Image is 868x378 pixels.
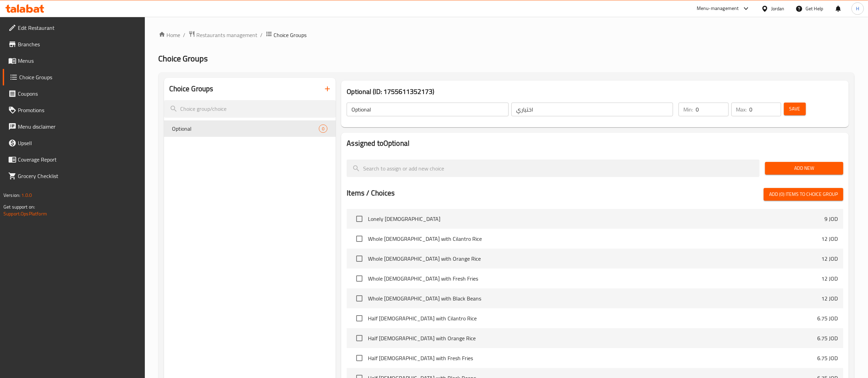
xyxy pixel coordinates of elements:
[21,191,32,200] span: 1.0.0
[368,255,821,263] span: Whole [DEMOGRAPHIC_DATA] with Orange Rice
[821,294,838,303] p: 12 JOD
[352,291,367,306] span: Select choice
[18,139,139,147] span: Upsell
[817,334,838,342] p: 6.75 JOD
[347,86,843,97] h3: Optional (ID: 1755611352173)
[19,73,139,81] span: Choice Groups
[18,57,139,65] span: Menus
[3,102,145,118] a: Promotions
[736,105,747,114] p: Max:
[261,31,263,39] li: /
[164,120,336,137] div: Optional0
[18,155,139,164] span: Coverage Report
[319,126,327,132] span: 0
[824,215,838,223] p: 9 JOD
[368,334,817,342] span: Half [DEMOGRAPHIC_DATA] with Orange Rice
[368,294,821,303] span: Whole [DEMOGRAPHIC_DATA] with Black Beans
[368,274,821,283] span: Whole [DEMOGRAPHIC_DATA] with Fresh Fries
[3,191,20,200] span: Version:
[274,31,307,39] span: Choice Groups
[697,4,739,13] div: Menu-management
[771,164,838,173] span: Add New
[18,90,139,98] span: Coupons
[347,138,843,149] h2: Assigned to Optional
[188,31,258,39] a: Restaurants management
[352,251,367,266] span: Select choice
[3,151,145,168] a: Coverage Report
[18,40,139,48] span: Branches
[18,24,139,32] span: Edit Restaurant
[856,5,859,12] span: H
[821,235,838,243] p: 12 JOD
[172,125,319,133] span: Optional
[352,331,367,345] span: Select choice
[170,84,213,94] h2: Choice Groups
[347,188,395,198] h2: Items / Choices
[319,125,327,133] div: Choices
[347,160,760,177] input: search
[197,31,258,39] span: Restaurants management
[817,354,838,362] p: 6.75 JOD
[789,105,800,113] span: Save
[368,215,824,223] span: Lonely [DEMOGRAPHIC_DATA]
[3,168,145,184] a: Grocery Checklist
[3,52,145,69] a: Menus
[159,51,208,66] span: Choice Groups
[352,212,367,226] span: Select choice
[368,354,817,362] span: Half [DEMOGRAPHIC_DATA] with Fresh Fries
[18,172,139,180] span: Grocery Checklist
[159,31,181,39] a: Home
[3,209,47,218] a: Support.OpsPlatform
[784,103,806,115] button: Save
[352,271,367,286] span: Select choice
[769,190,838,199] span: Add (0) items to choice group
[18,106,139,114] span: Promotions
[771,5,785,12] div: Jordan
[3,135,145,151] a: Upsell
[821,274,838,283] p: 12 JOD
[683,105,693,114] p: Min:
[765,162,843,175] button: Add New
[183,31,186,39] li: /
[368,235,821,243] span: Whole [DEMOGRAPHIC_DATA] with Cilantro Rice
[352,311,367,326] span: Select choice
[821,255,838,263] p: 12 JOD
[159,31,854,39] nav: breadcrumb
[3,202,35,211] span: Get support on:
[352,232,367,246] span: Select choice
[368,314,817,322] span: Half [DEMOGRAPHIC_DATA] with Cilantro Rice
[18,122,139,131] span: Menu disclaimer
[352,351,367,365] span: Select choice
[3,20,145,36] a: Edit Restaurant
[3,85,145,102] a: Coupons
[3,36,145,52] a: Branches
[164,100,336,118] input: search
[764,188,843,201] button: Add (0) items to choice group
[3,118,145,135] a: Menu disclaimer
[817,314,838,322] p: 6.75 JOD
[3,69,145,85] a: Choice Groups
